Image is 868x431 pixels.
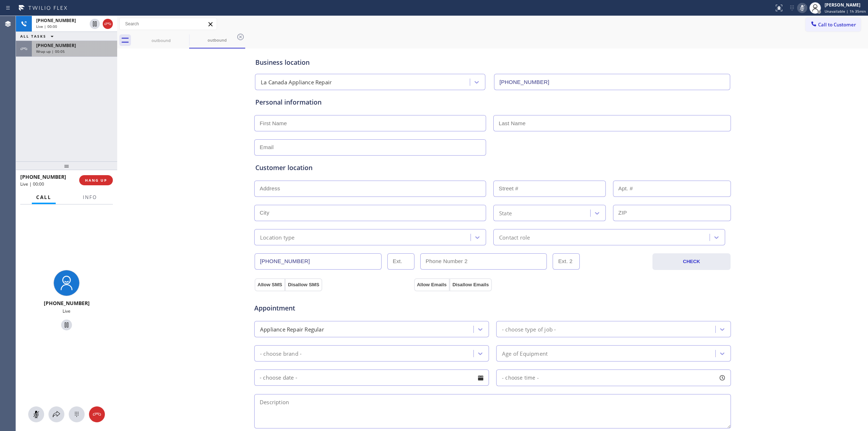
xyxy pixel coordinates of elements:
[499,233,530,241] div: Contact role
[450,278,492,291] button: Disallow Emails
[825,9,866,14] span: Unavailable | 1h 35min
[553,253,580,270] input: Ext. 2
[494,74,730,90] input: Phone Number
[36,24,57,29] span: Live | 00:00
[254,369,489,386] input: - choose date -
[261,78,332,86] div: La Canada Appliance Repair
[805,18,861,31] button: Call to Customer
[20,181,44,187] span: Live | 00:00
[44,300,90,307] span: [PHONE_NUMBER]
[255,58,730,67] div: Business location
[103,19,113,29] button: Hang up
[254,115,486,131] input: First Name
[502,349,548,358] div: Age of Equipment
[260,325,324,333] div: Appliance Repair Regular
[499,209,512,217] div: State
[134,38,188,43] div: outbound
[818,21,856,28] span: Call to Customer
[255,97,730,107] div: Personal information
[36,17,76,24] span: [PHONE_NUMBER]
[260,349,302,358] div: - choose brand -
[16,32,61,41] button: ALL TASKS
[797,3,807,13] button: Mute
[83,194,97,200] span: Info
[420,253,547,270] input: Phone Number 2
[260,233,295,241] div: Location type
[502,374,539,381] span: - choose time -
[63,308,71,314] span: Live
[89,406,105,422] button: Hang up
[79,175,113,185] button: HANG UP
[36,194,51,200] span: Call
[493,115,731,131] input: Last Name
[254,303,412,313] span: Appointment
[78,190,101,204] button: Info
[254,205,486,221] input: City
[652,253,731,270] button: CHECK
[36,42,76,48] span: [PHONE_NUMBER]
[613,205,731,221] input: ZIP
[613,181,731,197] input: Apt. #
[48,406,64,422] button: Open directory
[502,325,556,333] div: - choose type of job -
[387,253,414,270] input: Ext.
[69,406,85,422] button: Open dialpad
[414,278,450,291] button: Allow Emails
[255,278,285,291] button: Allow SMS
[255,253,382,270] input: Phone Number
[254,139,486,156] input: Email
[255,163,730,173] div: Customer location
[20,34,46,39] span: ALL TASKS
[825,2,866,8] div: [PERSON_NAME]
[85,178,107,183] span: HANG UP
[190,37,244,43] div: outbound
[61,320,72,330] button: Hold Customer
[90,19,100,29] button: Hold Customer
[36,49,65,54] span: Wrap up | 00:05
[285,278,322,291] button: Disallow SMS
[254,181,486,197] input: Address
[493,181,606,197] input: Street #
[32,190,56,204] button: Call
[28,406,44,422] button: Mute
[120,18,217,30] input: Search
[20,173,66,180] span: [PHONE_NUMBER]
